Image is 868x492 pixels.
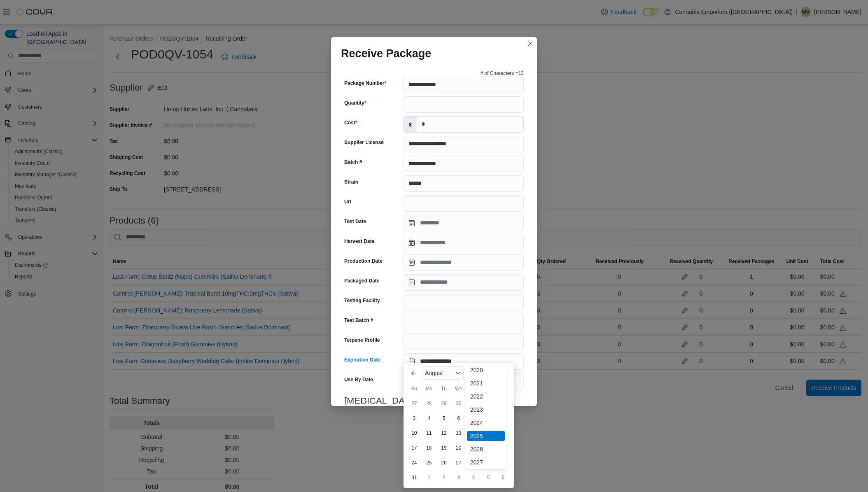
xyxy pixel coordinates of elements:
div: day-19 [437,441,450,455]
h3: [MEDICAL_DATA] [344,396,524,406]
div: day-29 [437,397,450,410]
div: day-6 [452,412,465,425]
div: day-4 [422,412,436,425]
div: day-28 [422,397,436,410]
input: Press the down key to open a popover containing a calendar. [404,215,524,231]
div: day-27 [452,456,465,469]
label: Expiration Date [344,357,380,363]
label: $ [404,117,417,132]
div: day-20 [452,441,465,455]
div: day-31 [408,471,421,484]
div: day-2 [437,471,450,484]
div: day-10 [408,427,421,440]
div: day-18 [422,441,436,455]
div: day-27 [408,397,421,410]
div: day-6 [497,471,510,484]
input: Press the down key to enter a popover containing a calendar. Press the escape key to close the po... [404,353,524,370]
div: day-1 [422,471,436,484]
div: Button. Open the month selector. August is currently selected. [422,366,464,380]
label: Testing Facility [344,297,380,304]
h1: Receive Package [341,47,431,60]
div: day-4 [467,471,480,484]
label: Strain [344,179,358,185]
div: 2022 [467,392,505,401]
label: Harvest Date [344,238,374,245]
button: Closes this modal window [525,39,535,49]
div: day-17 [408,441,421,455]
input: Press the down key to open a popover containing a calendar. [404,235,524,251]
div: Tu [437,382,450,395]
div: 2023 [467,405,505,415]
div: 2024 [467,418,505,428]
label: Use By Date [344,376,373,383]
label: Test Date [344,218,366,225]
div: 2020 [467,365,505,375]
div: 2027 [467,457,505,467]
div: day-26 [437,456,450,469]
div: day-11 [422,427,436,440]
div: day-25 [422,456,436,469]
label: Cost [344,119,357,126]
button: Previous Month [407,366,420,380]
label: Package Number [344,80,386,86]
p: # of Characters = 13 [480,70,524,77]
div: We [452,382,465,395]
div: 2026 [467,444,505,454]
div: day-24 [408,456,421,469]
div: day-12 [437,427,450,440]
div: day-30 [452,397,465,410]
label: Terpene Profile [344,337,380,343]
div: 2025 [467,431,505,441]
div: day-5 [437,412,450,425]
span: August [425,370,443,376]
div: Su [408,382,421,395]
label: Url [344,198,351,205]
div: day-3 [408,412,421,425]
div: 2021 [467,378,505,388]
label: Production Date [344,258,383,264]
label: Packaged Date [344,277,379,284]
label: Supplier License [344,139,384,146]
input: Press the down key to open a popover containing a calendar. [404,274,524,291]
label: Quantity [344,100,366,106]
label: Test Batch # [344,317,373,324]
div: August, 2025 [407,396,511,485]
input: Press the down key to open a popover containing a calendar. [404,254,524,271]
div: day-3 [452,471,465,484]
div: Mo [422,382,436,395]
label: Batch # [344,159,362,166]
div: day-5 [482,471,495,484]
div: day-13 [452,427,465,440]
